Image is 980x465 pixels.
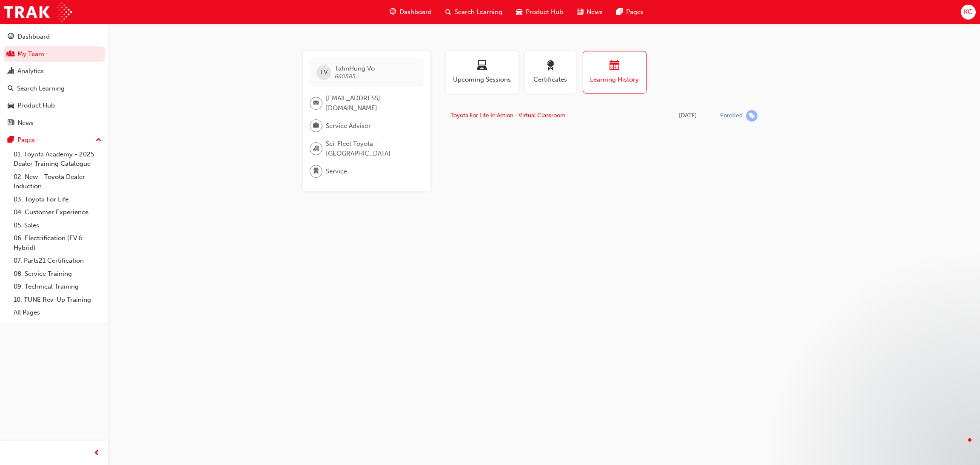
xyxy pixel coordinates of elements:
[3,132,105,148] button: Pages
[10,193,105,206] a: 03. Toyota For Life
[3,98,105,113] a: Product Hub
[951,436,971,456] iframe: Intercom live chat
[320,68,328,77] span: TV
[545,60,556,72] span: award-icon
[10,293,105,306] a: 10. TUNE Rev-Up Training
[17,84,65,94] div: Search Learning
[10,219,105,232] a: 05. Sales
[17,118,34,128] div: News
[445,7,451,17] span: search-icon
[326,167,347,176] span: Service
[399,7,432,17] span: Dashboard
[3,63,105,79] a: Analytics
[746,110,758,122] span: learningRecordVerb_ENROLL-icon
[626,7,644,17] span: Pages
[10,206,105,219] a: 04. Customer Experience
[616,7,623,17] span: pages-icon
[17,32,50,42] div: Dashboard
[17,66,44,76] div: Analytics
[450,112,565,119] a: Toyota For Life In Action - Virtual Classroom
[3,27,105,132] button: DashboardMy TeamAnalyticsSearch LearningProduct HubNews
[8,119,14,127] span: news-icon
[94,448,100,459] span: prev-icon
[390,7,396,17] span: guage-icon
[531,75,570,85] span: Certificates
[961,5,976,20] button: KC
[10,254,105,267] a: 07. Parts21 Certification
[3,46,105,62] a: My Team
[3,29,105,45] a: Dashboard
[8,85,14,93] span: search-icon
[590,75,640,85] span: Learning History
[477,60,487,72] span: laptop-icon
[8,102,14,110] span: car-icon
[313,143,319,154] span: organisation-icon
[8,51,14,58] span: people-icon
[587,7,603,17] span: News
[326,139,417,158] span: Sci-Fleet Toyota - [GEOGRAPHIC_DATA]
[610,60,620,72] span: calendar-icon
[668,111,707,121] div: Fri Sep 12 2025 09:44:15 GMT+1000 (Australian Eastern Standard Time)
[96,135,102,146] span: up-icon
[10,306,105,319] a: All Pages
[4,3,72,22] img: Trak
[8,33,14,41] span: guage-icon
[335,73,356,80] span: 660583
[10,267,105,281] a: 08. Service Training
[3,81,105,96] a: Search Learning
[525,51,576,94] button: Certificates
[17,101,55,111] div: Product Hub
[455,7,502,17] span: Search Learning
[583,51,647,94] button: Learning History
[439,3,509,21] a: search-iconSearch Learning
[335,65,375,72] span: TahnHung Vo
[313,120,319,131] span: briefcase-icon
[8,68,14,75] span: chart-icon
[17,135,35,145] div: Pages
[526,7,563,17] span: Product Hub
[326,121,371,131] span: Service Advisor
[509,3,570,21] a: car-iconProduct Hub
[10,170,105,193] a: 02. New - Toyota Dealer Induction
[313,166,319,177] span: department-icon
[8,136,14,144] span: pages-icon
[3,115,105,131] a: News
[964,7,972,17] span: KC
[570,3,610,21] a: news-iconNews
[610,3,650,21] a: pages-iconPages
[313,98,319,109] span: email-icon
[720,112,743,120] div: Enrolled
[446,51,518,94] button: Upcoming Sessions
[452,75,512,85] span: Upcoming Sessions
[10,148,105,170] a: 01. Toyota Academy - 2025 Dealer Training Catalogue
[326,94,417,113] span: [EMAIL_ADDRESS][DOMAIN_NAME]
[577,7,583,17] span: news-icon
[10,232,105,254] a: 06. Electrification (EV & Hybrid)
[516,7,522,17] span: car-icon
[383,3,439,21] a: guage-iconDashboard
[10,280,105,293] a: 09. Technical Training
